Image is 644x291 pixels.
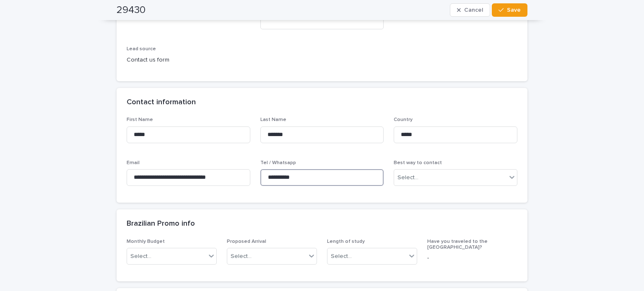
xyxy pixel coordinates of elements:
span: Tel / Whatsapp [260,160,296,165]
span: Best way to contact [394,160,442,165]
span: Save [507,7,521,13]
div: Select... [231,252,252,261]
div: Select... [130,252,151,261]
button: Cancel [450,3,490,17]
span: Proposed Arrival [227,239,266,244]
span: Length of study [327,239,365,244]
span: Cancel [464,7,483,13]
div: Select... [397,173,418,182]
span: Have you traveled to the [GEOGRAPHIC_DATA]? [427,239,488,250]
span: First Name [127,117,153,122]
span: Country [394,117,413,122]
span: Email [127,160,140,165]
span: Monthly Budget [127,239,165,244]
h2: 29430 [117,4,145,16]
h2: Brazilian Promo info [127,219,195,229]
span: Last Name [260,117,286,122]
div: Select... [331,252,352,261]
h2: Contact information [127,98,196,107]
p: Contact us form [127,56,250,64]
p: - [427,254,517,263]
span: Lead source [127,46,156,52]
button: Save [492,3,527,17]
